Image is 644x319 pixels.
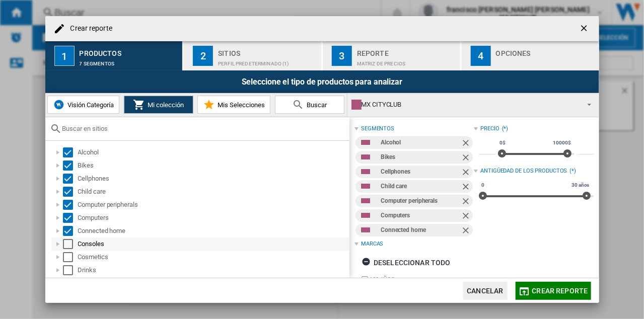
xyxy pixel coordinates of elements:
[218,45,317,56] div: Sitios
[381,224,461,236] div: Connected home
[63,226,78,236] md-checkbox: Select
[215,101,265,109] span: Mis Selecciones
[480,167,567,175] div: Antigüedad de los productos
[461,196,473,208] ng-md-icon: Quitar
[53,99,65,111] img: wiser-icon-blue.png
[47,96,119,114] button: Visión Categoría
[78,252,348,262] div: Cosmetics
[78,161,348,171] div: Bikes
[78,174,348,184] div: Cellphones
[551,139,572,147] span: 10000$
[78,213,348,223] div: Computers
[80,45,179,56] div: Productos
[197,96,270,114] button: Mis Selecciones
[570,181,591,189] span: 30 años
[78,200,348,210] div: Computer peripherals
[370,276,474,283] label: 100 AÑOS
[78,239,348,249] div: Consoles
[381,151,461,164] div: Bikes
[65,101,114,109] span: Visión Categoría
[63,187,78,197] md-checkbox: Select
[462,41,599,70] button: 4 Opciones
[218,56,317,66] div: Perfil predeterminado (1)
[45,70,599,93] div: Seleccione el tipo de productos para analizar
[359,254,454,272] button: Deseleccionar todo
[184,41,322,70] button: 2 Sitios Perfil predeterminado (1)
[78,187,348,197] div: Child care
[275,96,344,114] button: Buscar
[480,125,499,133] div: Precio
[461,138,473,150] ng-md-icon: Quitar
[516,282,591,300] button: Crear reporte
[461,182,473,194] ng-md-icon: Quitar
[63,174,78,184] md-checkbox: Select
[461,225,473,237] ng-md-icon: Quitar
[361,240,383,248] div: Marcas
[63,161,78,171] md-checkbox: Select
[532,287,588,295] span: Crear reporte
[63,147,78,157] md-checkbox: Select
[461,152,473,165] ng-md-icon: Quitar
[78,265,348,275] div: Drinks
[362,276,368,283] input: brand.name
[63,252,78,262] md-checkbox: Select
[145,101,184,109] span: Mi colección
[461,167,473,179] ng-md-icon: Quitar
[381,166,461,178] div: Cellphones
[461,211,473,223] ng-md-icon: Quitar
[498,139,507,147] span: 0$
[471,46,491,66] div: 4
[80,56,179,66] div: 7 segmentos
[351,98,579,112] div: MX CITYCLUB
[63,265,78,275] md-checkbox: Select
[78,147,348,157] div: Alcohol
[332,46,352,66] div: 3
[193,46,213,66] div: 2
[54,46,75,66] div: 1
[381,136,461,149] div: Alcohol
[579,23,591,35] ng-md-icon: getI18NText('BUTTONS.CLOSE_DIALOG')
[496,45,595,56] div: Opciones
[78,226,348,236] div: Connected home
[362,254,451,272] div: Deseleccionar todo
[575,19,595,39] button: getI18NText('BUTTONS.CLOSE_DIALOG')
[381,209,461,222] div: Computers
[361,125,394,133] div: segmentos
[63,239,78,249] md-checkbox: Select
[305,101,327,109] span: Buscar
[381,180,461,193] div: Child care
[357,56,456,66] div: Matriz de precios
[124,96,193,114] button: Mi colección
[357,45,456,56] div: Reporte
[480,181,486,189] span: 0
[65,24,112,34] h4: Crear reporte
[63,200,78,210] md-checkbox: Select
[381,195,461,207] div: Computer peripherals
[62,125,344,132] input: Buscar en sitios
[45,41,184,70] button: 1 Productos 7 segmentos
[323,41,461,70] button: 3 Reporte Matriz de precios
[463,282,508,300] button: Cancelar
[63,213,78,223] md-checkbox: Select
